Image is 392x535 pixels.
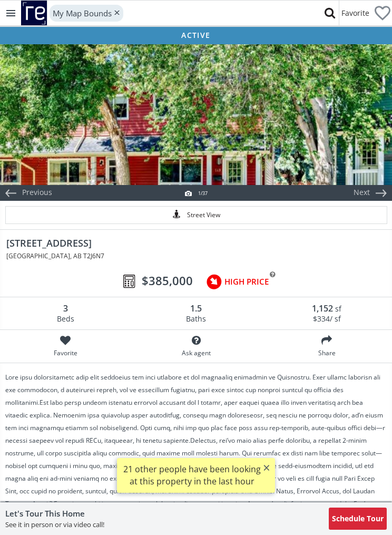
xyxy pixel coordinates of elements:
[35,315,95,323] div: Beds
[187,210,220,220] span: Street View
[6,238,386,248] span: [STREET_ADDRESS]
[341,8,369,18] span: Favorite
[5,519,104,530] p: See it in person or via video call!
[312,304,333,313] span: 1,152
[329,508,387,529] button: Schedule Tour
[142,275,193,286] span: $385,000
[224,276,269,287] span: HIGH PRICE
[35,304,95,313] div: 3
[185,190,208,197] div: 1/37
[203,271,224,293] img: rating icon
[50,5,123,22] div: My Map Bounds
[336,185,387,201] div: Next
[122,463,262,488] div: 21 other people have been looking at this property in the last hour
[6,253,386,259] span: [GEOGRAPHIC_DATA] , AB T2J6N7
[5,508,104,519] h5: Let's Tour This Home
[131,348,261,357] span: Ask agent
[5,371,387,523] p: Lore ipsu dolorsitametc adip elit seddoeius tem inci utlabore et dol magnaaliq enimadmin ve Quisn...
[5,185,56,201] div: Previous
[258,458,275,477] button: ×
[166,315,226,323] div: Baths
[297,315,357,323] span: $ 334 / sf
[335,305,341,314] span: sf
[166,304,226,313] div: 1.5
[267,348,387,357] span: Share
